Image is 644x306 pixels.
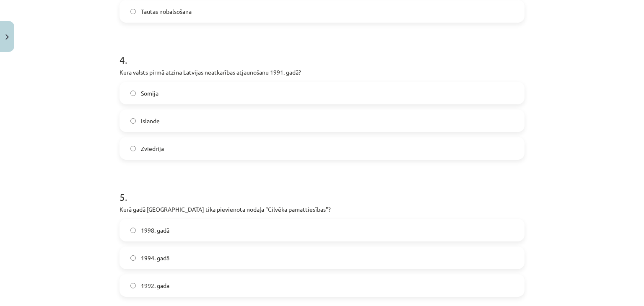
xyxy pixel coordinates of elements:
input: Islande [130,118,136,124]
span: 1992. gadā [141,281,169,290]
span: Zviedrija [141,144,164,153]
input: Somija [130,91,136,96]
input: Zviedrija [130,146,136,151]
p: Kurā gadā [GEOGRAPHIC_DATA] tika pievienota nodaļa "Cilvēka pamattiesības"? [119,205,525,214]
input: 1992. gadā [130,283,136,288]
span: 1994. gadā [141,254,169,262]
span: Islande [141,117,160,125]
h1: 4 . [119,39,525,65]
img: icon-close-lesson-0947bae3869378f0d4975bcd49f059093ad1ed9edebbc8119c70593378902aed.svg [5,34,9,40]
h1: 5 . [119,176,525,202]
input: 1998. gadā [130,228,136,233]
p: Kura valsts pirmā atzina Latvijas neatkarības atjaunošanu 1991. gadā? [119,68,525,77]
span: Somija [141,89,158,98]
input: Tautas nobalsošana [130,9,136,14]
input: 1994. gadā [130,255,136,261]
span: Tautas nobalsošana [141,7,192,16]
span: 1998. gadā [141,226,169,235]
